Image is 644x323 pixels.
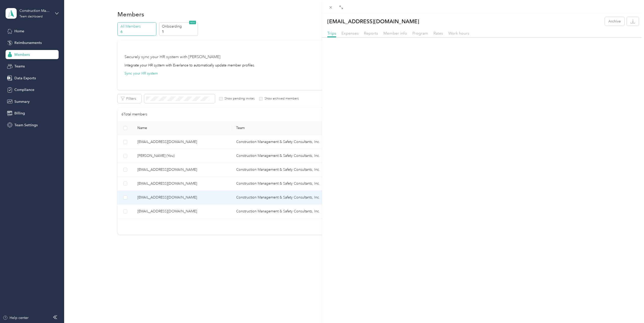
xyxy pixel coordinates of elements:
span: Rates [433,31,443,36]
span: Expenses [341,31,359,36]
p: [EMAIL_ADDRESS][DOMAIN_NAME] [327,17,419,26]
span: Member info [383,31,407,36]
span: Work hours [448,31,469,36]
span: Program [412,31,428,36]
button: Archive [605,17,624,26]
span: Reports [364,31,378,36]
span: Trips [327,31,336,36]
iframe: Everlance-gr Chat Button Frame [616,295,644,323]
